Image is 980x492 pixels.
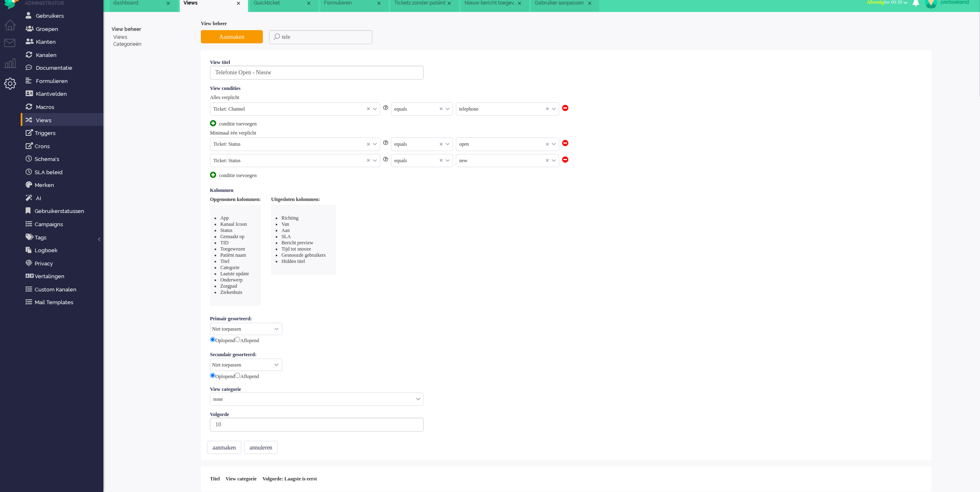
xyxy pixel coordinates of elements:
[281,240,313,246] span: Bericht preview
[24,116,103,125] a: Views
[4,78,23,96] li: Admin menu
[207,473,223,485] div: Titel
[24,76,103,85] a: Formulieren
[210,315,255,323] label: Primair gesorteerd:
[24,50,103,59] a: Kanalen
[4,58,23,77] li: Supervisor menu
[210,386,244,393] label: View categorie
[36,65,72,71] span: Documentatie
[210,371,923,381] div: Oplopend Aflopend
[220,227,232,233] span: Status
[220,252,246,258] span: Patiënt naam
[4,19,23,38] li: Dashboard menu
[24,24,103,33] a: Groepen
[24,206,103,215] a: Gebruikerstatussen
[24,194,103,203] a: Ai
[220,215,229,221] span: App
[24,233,103,242] a: Tags
[281,227,290,233] span: Aan
[210,350,260,359] label: Secundair gesorteerd:
[201,20,932,27] div: View beheer
[281,252,326,258] span: Gesnoozde gebruikers
[24,89,103,98] a: Klantvelden
[260,473,320,485] div: Volgorde: Laagste is eerst
[24,102,103,111] a: Macros
[281,258,305,264] span: Hidden titel
[201,30,263,43] button: Aanmaken
[207,441,241,454] button: aanmaken
[36,195,41,201] span: AI
[36,13,64,19] span: Gebruikers
[210,85,243,92] label: View condities
[24,285,103,294] a: Custom Kanalen
[24,298,103,307] a: Mail Templates
[210,172,272,179] div: conditie toevoegen
[210,412,232,418] label: Volgorde
[36,52,57,58] span: Kanalen
[210,120,272,127] div: conditie toevoegen
[281,221,289,227] span: Van
[281,215,298,221] span: Richting
[112,41,194,48] a: Categorieën
[210,59,233,66] label: View titel
[281,246,311,252] span: Tijd tot snooze
[24,128,103,137] a: Triggers
[24,180,103,189] a: Merken
[210,130,923,136] div: Minimaal één verplicht
[269,30,372,44] input: Zoeken
[36,39,56,45] span: Klanten
[220,277,243,283] span: Onderwerp
[24,259,103,268] a: Privacy
[36,117,51,123] span: Views
[210,335,923,345] div: Oplopend Aflopend
[220,265,240,270] span: Categorie
[36,104,54,110] span: Macros
[220,240,229,246] span: TID
[220,246,245,252] span: Toegewezen
[24,220,103,229] a: Campaigns
[220,258,229,264] span: Titel
[24,272,103,281] a: Vertalingen
[210,95,923,101] div: Alles verplicht
[271,196,320,203] label: Uitgesloten kolommen:
[220,289,242,295] span: Ziekenhuis
[244,441,278,454] button: annuleren
[24,11,103,20] a: Gebruikers
[24,154,103,163] a: Schema's
[281,234,291,239] span: SLA
[223,473,260,485] div: View categorie
[112,34,194,41] a: Views
[24,246,103,255] a: Logboek
[210,187,236,194] label: Kolommen
[24,63,103,72] a: Documentatie
[112,27,194,32] h4: View beheer
[220,271,249,277] span: Laatste update
[24,37,103,46] a: Klanten
[36,91,67,97] span: Klantvelden
[210,196,261,203] label: Opgenomen kolommen:
[24,142,103,151] a: Crons
[220,234,244,239] span: Gemaakt op
[36,26,58,32] span: Groepen
[4,39,23,57] li: Tickets menu
[220,283,237,289] span: Zorgpad
[24,168,103,177] a: SLA beleid
[220,221,247,227] span: Kanaal Icoon
[36,78,68,84] span: Formulieren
